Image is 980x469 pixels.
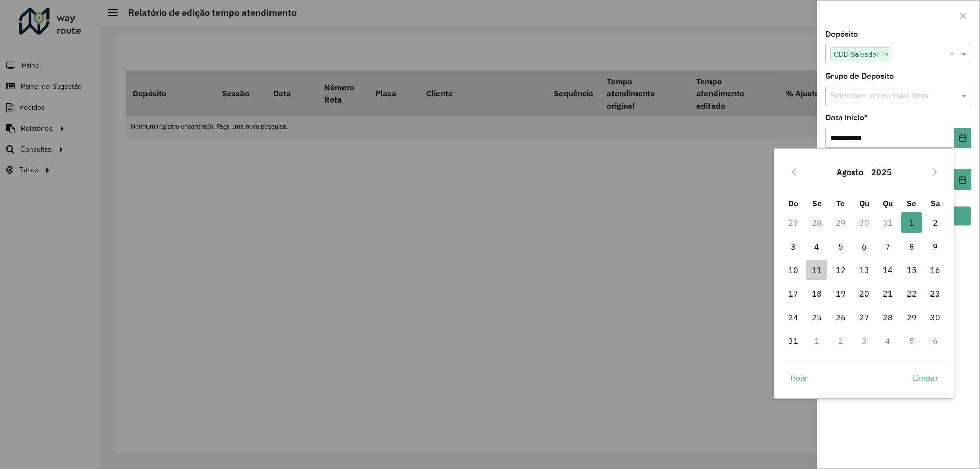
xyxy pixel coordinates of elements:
[876,282,899,305] td: 21
[925,212,945,233] span: 2
[825,70,894,82] label: Grupo de Depósito
[812,198,822,208] span: Se
[925,283,945,304] span: 23
[854,236,874,257] span: 6
[781,235,805,258] td: 3
[786,164,802,180] button: Previous Month
[925,260,945,280] span: 16
[825,28,858,40] label: Depósito
[805,329,828,353] td: 1
[783,283,803,304] span: 17
[926,164,943,180] button: Next Month
[923,306,947,329] td: 30
[877,283,898,304] span: 21
[954,169,971,190] button: Choose Date
[900,258,923,282] td: 15
[806,283,827,304] span: 18
[900,306,923,329] td: 29
[876,329,899,353] td: 4
[806,260,827,280] span: 11
[954,128,971,148] button: Choose Date
[852,258,876,282] td: 13
[901,236,922,257] span: 8
[901,212,922,233] span: 1
[805,258,828,282] td: 11
[831,48,881,60] span: CDD Salvador
[828,282,852,305] td: 19
[852,282,876,305] td: 20
[781,329,805,353] td: 31
[805,306,828,329] td: 25
[783,307,803,328] span: 24
[805,282,828,305] td: 18
[901,283,922,304] span: 22
[867,160,896,184] button: Choose Year
[828,306,852,329] td: 26
[830,260,851,280] span: 12
[900,235,923,258] td: 8
[781,306,805,329] td: 24
[925,307,945,328] span: 30
[830,307,851,328] span: 26
[828,258,852,282] td: 12
[783,331,803,351] span: 31
[876,306,899,329] td: 28
[900,282,923,305] td: 22
[900,329,923,353] td: 5
[783,260,803,280] span: 10
[901,307,922,328] span: 29
[901,260,922,280] span: 15
[876,235,899,258] td: 7
[832,160,867,184] button: Choose Month
[876,211,899,234] td: 31
[788,198,798,208] span: Do
[950,48,959,60] span: Clear all
[828,235,852,258] td: 5
[906,198,916,208] span: Se
[877,307,898,328] span: 28
[781,211,805,234] td: 27
[805,235,828,258] td: 4
[876,258,899,282] td: 14
[781,282,805,305] td: 17
[904,367,947,388] button: Limpar
[854,260,874,280] span: 13
[805,211,828,234] td: 28
[925,236,945,257] span: 9
[852,235,876,258] td: 6
[828,329,852,353] td: 2
[923,258,947,282] td: 16
[854,307,874,328] span: 27
[852,306,876,329] td: 27
[930,198,940,208] span: Sa
[825,112,867,124] label: Data início
[923,211,947,234] td: 2
[781,258,805,282] td: 10
[881,48,891,61] span: ×
[923,329,947,353] td: 6
[828,211,852,234] td: 29
[877,260,898,280] span: 14
[806,307,827,328] span: 25
[830,283,851,304] span: 19
[806,236,827,257] span: 4
[781,367,816,388] button: Hoje
[830,236,851,257] span: 5
[852,329,876,353] td: 3
[790,372,807,384] span: Hoje
[877,236,898,257] span: 7
[923,235,947,258] td: 9
[900,211,923,234] td: 1
[836,198,845,208] span: Te
[883,198,893,208] span: Qu
[859,198,869,208] span: Qu
[774,148,954,399] div: Choose Date
[923,282,947,305] td: 23
[852,211,876,234] td: 30
[783,236,803,257] span: 3
[913,372,938,384] span: Limpar
[854,283,874,304] span: 20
